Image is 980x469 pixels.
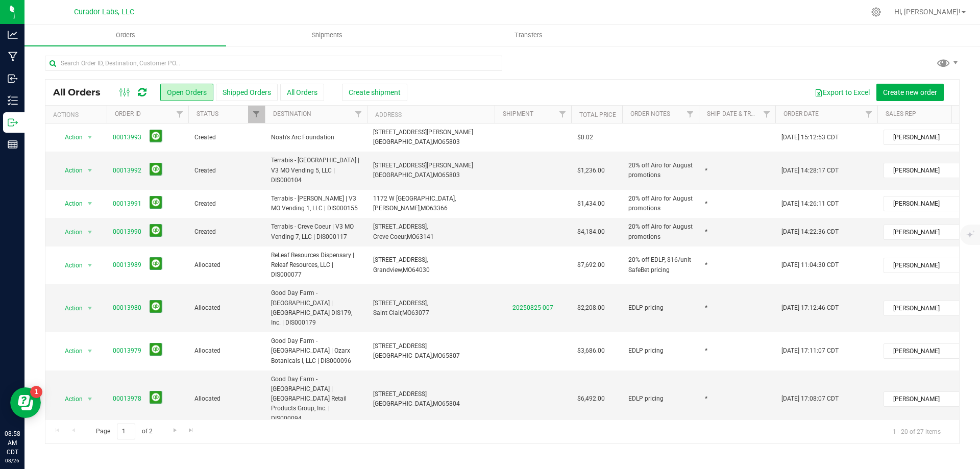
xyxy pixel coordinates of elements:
a: Shipment [503,110,533,117]
span: [STREET_ADDRESS][PERSON_NAME] [373,162,473,169]
span: [PERSON_NAME], [373,205,421,212]
a: Go to the last page [184,424,199,437]
span: Transfers [501,31,556,40]
span: [DATE] 11:04:30 CDT [781,260,839,270]
span: MO [433,171,442,179]
inline-svg: Outbound [8,117,18,128]
span: select [84,258,96,273]
button: Create shipment [342,84,407,101]
span: Action [56,258,83,273]
span: 65804 [442,400,460,407]
span: Action [56,130,83,144]
span: 1 - 20 of 27 items [885,424,949,439]
span: Terrabis - [GEOGRAPHIC_DATA] | V3 MO Vending 5, LLC | DIS000104 [271,156,361,185]
span: [PERSON_NAME] [884,258,960,273]
span: Created [194,227,259,237]
a: 00013993 [113,133,141,142]
iframe: Resource center [10,387,41,418]
span: [STREET_ADDRESS], [373,300,428,307]
span: 63141 [416,233,434,240]
span: select [84,196,96,211]
span: Page of 2 [87,424,161,439]
span: [DATE] 17:08:07 CDT [781,394,839,404]
span: Good Day Farm - [GEOGRAPHIC_DATA] | [GEOGRAPHIC_DATA] Retail Products Group, Inc. | DIS000094 [271,375,361,424]
span: [DATE] 17:12:46 CDT [781,303,839,313]
inline-svg: Manufacturing [8,52,18,62]
span: [GEOGRAPHIC_DATA], [373,138,433,145]
span: Allocated [194,303,259,313]
span: Created [194,166,259,176]
span: MO [433,138,442,145]
span: 65803 [442,138,460,145]
span: Allocated [194,394,259,404]
inline-svg: Analytics [8,30,18,40]
button: All Orders [280,84,324,101]
span: Noah's Arc Foundation [271,133,361,142]
span: [GEOGRAPHIC_DATA], [373,400,433,407]
span: MO [433,400,442,407]
span: $2,208.00 [577,303,605,313]
a: Order ID [115,110,141,117]
span: Hi, [PERSON_NAME]! [894,8,961,16]
span: $6,492.00 [577,394,605,404]
span: Orders [102,31,149,40]
button: Shipped Orders [216,84,278,101]
a: 20250825-007 [512,304,553,311]
a: 00013992 [113,166,141,176]
span: EDLP pricing [628,394,664,404]
div: Actions [53,111,103,118]
a: Filter [171,106,188,123]
input: 1 [117,424,135,439]
span: $3,686.00 [577,346,605,356]
span: select [84,225,96,239]
a: Order Date [783,110,819,117]
span: 65807 [442,352,460,359]
span: Allocated [194,260,259,270]
span: MO [402,309,411,316]
span: Created [194,199,259,209]
span: Action [56,225,83,239]
a: Order Notes [630,110,670,117]
inline-svg: Inbound [8,73,18,84]
span: 64030 [412,266,430,274]
span: MO [403,266,412,274]
span: EDLP pricing [628,303,664,313]
span: select [84,163,96,178]
span: [STREET_ADDRESS], [373,223,428,230]
button: Create new order [876,84,944,101]
span: MO [407,233,416,240]
a: Ship Date & Transporter [707,110,786,117]
a: Filter [350,106,367,123]
span: [GEOGRAPHIC_DATA], [373,352,433,359]
span: [DATE] 17:11:07 CDT [781,346,839,356]
span: select [84,130,96,144]
span: Grandview, [373,266,403,274]
span: Action [56,196,83,211]
span: 1172 W [GEOGRAPHIC_DATA], [373,195,456,202]
span: Action [56,392,83,406]
span: $1,434.00 [577,199,605,209]
span: [PERSON_NAME] [884,301,960,315]
span: 20% off EDLP, $16/unit SafeBet pricing [628,255,693,275]
span: select [84,301,96,315]
a: Filter [682,106,699,123]
a: Filter [861,106,877,123]
span: [STREET_ADDRESS][PERSON_NAME] [373,129,473,136]
span: [DATE] 14:22:36 CDT [781,227,839,237]
span: [PERSON_NAME] [884,130,960,144]
span: Good Day Farm - [GEOGRAPHIC_DATA] | Ozarx Botanicals I, LLC | DIS000096 [271,336,361,366]
span: Action [56,344,83,358]
a: Sales Rep [886,110,916,117]
inline-svg: Inventory [8,95,18,106]
span: Good Day Farm - [GEOGRAPHIC_DATA] | [GEOGRAPHIC_DATA] DIS179, Inc. | DIS000179 [271,288,361,328]
span: [DATE] 15:12:53 CDT [781,133,839,142]
span: ReLeaf Resources Dispensary | Releaf Resources, LLC | DIS000077 [271,251,361,280]
span: $0.02 [577,133,593,142]
span: Curador Labs, LLC [74,8,134,16]
span: 20% off Airo for August promotions [628,222,693,241]
span: 63077 [411,309,429,316]
a: Transfers [428,24,629,46]
span: $1,236.00 [577,166,605,176]
span: MO [433,352,442,359]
